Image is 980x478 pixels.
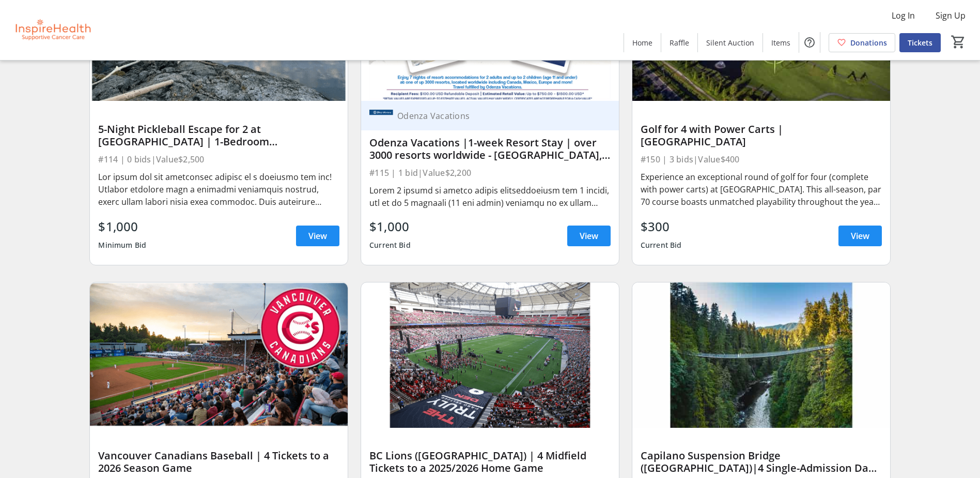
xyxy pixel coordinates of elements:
[949,33,968,51] button: Cart
[308,230,327,242] span: View
[641,171,882,208] div: Experience an exceptional round of golf for four (complete with power carts) at [GEOGRAPHIC_DATA]...
[899,33,941,52] a: Tickets
[369,166,611,180] div: #115 | 1 bid | Value $2,200
[296,226,339,246] a: View
[369,236,411,255] div: Current Bid
[641,123,882,148] div: Golf for 4 with Power Carts | [GEOGRAPHIC_DATA]
[98,450,339,474] div: Vancouver Canadians Baseball | 4 Tickets to a 2026 Season Game
[369,450,611,474] div: BC Lions ([GEOGRAPHIC_DATA]) | 4 Midfield Tickets to a 2025/2026 Home Game
[829,33,895,52] a: Donations
[892,9,915,22] span: Log In
[90,282,348,428] img: Vancouver Canadians Baseball | 4 Tickets to a 2026 Season Game
[763,33,799,52] a: Items
[670,37,689,48] span: Raffle
[98,217,146,236] div: $1,000
[908,37,932,48] span: Tickets
[641,152,882,167] div: #150 | 3 bids | Value $400
[927,7,974,24] button: Sign Up
[98,236,146,255] div: Minimum Bid
[850,37,887,48] span: Donations
[838,226,882,246] a: View
[6,4,98,56] img: InspireHealth Supportive Cancer Care's Logo
[369,137,611,161] div: Odenza Vacations |1-week Resort Stay | over 3000 resorts worldwide - [GEOGRAPHIC_DATA], [GEOGRAPH...
[361,282,619,428] img: BC Lions (Vancouver) | 4 Midfield Tickets to a 2025/2026 Home Game
[567,226,611,246] a: View
[98,171,339,208] div: Lor ipsum dol sit ametconsec adipisc el s doeiusmo tem inc! Utlabor etdolore magn a enimadmi veni...
[851,230,869,242] span: View
[632,282,890,428] img: Capilano Suspension Bridge (Vancouver)|4 Single-Admission Day Passes
[393,111,598,121] div: Odenza Vacations
[641,236,682,255] div: Current Bid
[580,230,598,242] span: View
[632,37,652,48] span: Home
[98,152,339,167] div: #114 | 0 bids | Value $2,500
[706,37,754,48] span: Silent Auction
[369,217,411,236] div: $1,000
[98,123,339,148] div: 5-Night Pickleball Escape for 2 at [GEOGRAPHIC_DATA] | 1-Bedroom [GEOGRAPHIC_DATA]
[698,33,763,52] a: Silent Auction
[641,450,882,474] div: Capilano Suspension Bridge ([GEOGRAPHIC_DATA])|4 Single-Admission Day Passes
[883,7,923,24] button: Log In
[799,32,820,53] button: Help
[771,37,790,48] span: Items
[641,217,682,236] div: $300
[936,9,966,22] span: Sign Up
[369,104,393,128] img: Odenza Vacations
[661,33,697,52] a: Raffle
[369,184,611,209] div: Lorem 2 ipsumd si ametco adipis elitseddoeiusm tem 1 incidi, utl et do 5 magnaali (11 eni admin) ...
[624,33,661,52] a: Home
